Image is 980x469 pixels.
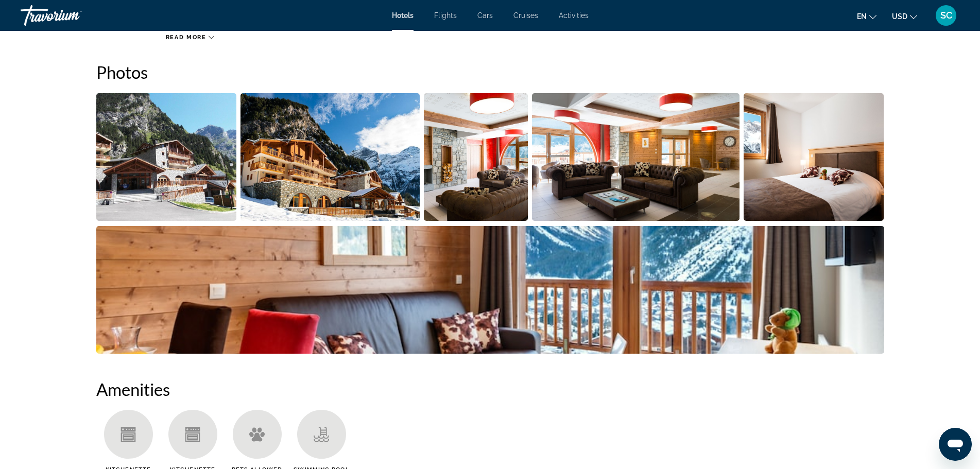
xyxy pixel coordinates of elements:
[96,62,884,82] h2: Photos
[96,379,884,399] h2: Amenities
[892,12,907,21] span: USD
[96,93,237,221] button: Open full-screen image slider
[21,2,124,29] a: Travorium
[532,93,740,221] button: Open full-screen image slider
[513,11,538,20] a: Cruises
[166,33,215,41] button: Read more
[744,93,884,221] button: Open full-screen image slider
[477,11,493,20] a: Cars
[939,428,972,461] iframe: Bouton de lancement de la fenêtre de messagerie
[857,9,876,24] button: Change language
[392,11,414,20] a: Hotels
[166,34,207,41] span: Read more
[559,11,589,20] a: Activities
[933,5,959,26] button: User Menu
[940,10,952,21] span: SC
[424,93,528,221] button: Open full-screen image slider
[240,93,420,221] button: Open full-screen image slider
[96,225,884,354] button: Open full-screen image slider
[434,11,457,20] a: Flights
[892,9,917,24] button: Change currency
[857,12,867,21] span: en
